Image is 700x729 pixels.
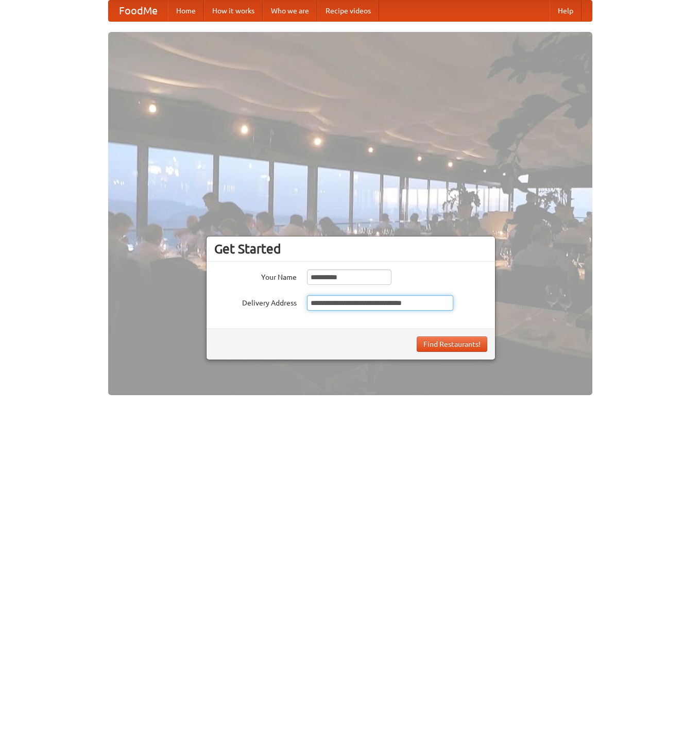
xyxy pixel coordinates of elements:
a: How it works [204,1,263,21]
a: FoodMe [109,1,168,21]
a: Home [168,1,204,21]
a: Help [550,1,582,21]
h3: Get Started [214,241,487,257]
a: Who we are [263,1,317,21]
a: Recipe videos [317,1,379,21]
button: Find Restaurants! [417,336,487,352]
label: Your Name [214,269,297,282]
label: Delivery Address [214,295,297,308]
